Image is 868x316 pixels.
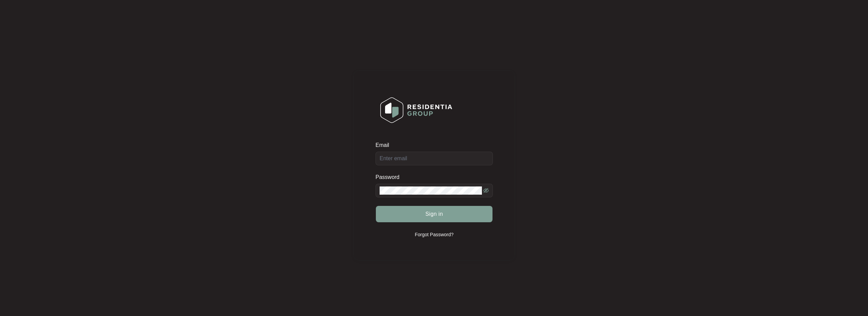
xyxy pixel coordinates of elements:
[425,210,443,218] span: Sign in
[483,188,489,193] span: eye-invisible
[376,174,404,181] label: Password
[376,206,492,222] button: Sign in
[380,186,482,195] input: Password
[376,93,457,127] img: Login Logo
[376,152,493,165] input: Email
[415,231,454,238] p: Forgot Password?
[376,142,394,149] label: Email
